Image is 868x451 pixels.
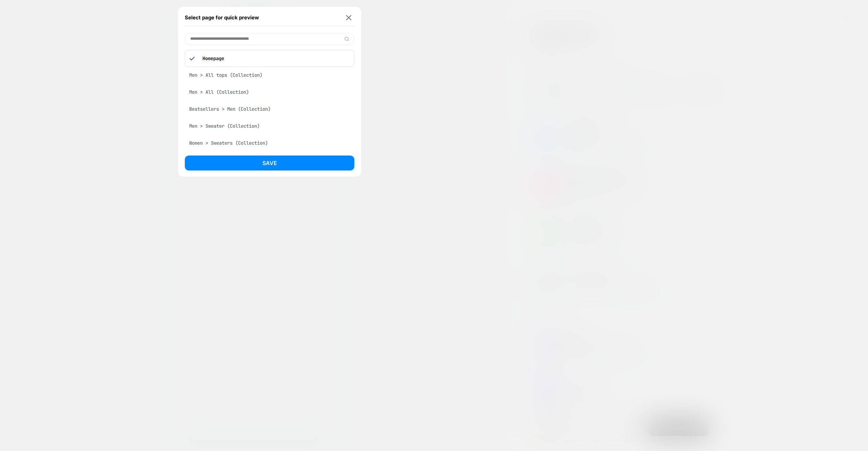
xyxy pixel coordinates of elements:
[185,120,354,132] div: Men > Sweater (Collection)
[185,103,354,115] div: Bestsellers > Men (Collection)
[190,56,195,61] img: blue checkmark
[185,69,354,82] div: Men > All tops (Collection)
[185,137,354,149] div: Women > Sweaters (Collection)
[199,55,350,61] p: Homepage
[185,14,259,21] span: Select page for quick preview
[346,15,352,20] img: close
[185,156,354,170] button: Save
[344,36,349,41] img: edit
[185,86,354,98] div: Men > All (Collection)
